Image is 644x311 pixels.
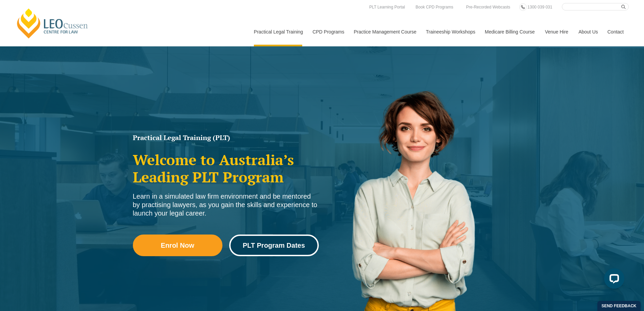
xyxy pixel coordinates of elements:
a: Enrol Now [133,235,222,256]
a: [PERSON_NAME] Centre for Law [15,7,90,39]
a: Contact [602,17,629,46]
a: PLT Learning Portal [367,3,407,11]
a: Book CPD Programs [414,3,455,11]
a: Practical Legal Training [249,17,308,46]
a: 1300 039 031 [526,3,554,11]
a: About Us [573,17,602,46]
a: Practice Management Course [349,17,421,46]
a: Medicare Billing Course [480,17,540,46]
span: Enrol Now [161,242,194,249]
a: CPD Programs [307,17,349,46]
h2: Welcome to Australia’s Leading PLT Program [133,151,319,185]
div: Learn in a simulated law firm environment and be mentored by practising lawyers, as you gain the ... [133,192,319,218]
a: Traineeship Workshops [421,17,480,46]
a: Pre-Recorded Webcasts [464,3,512,11]
span: 1300 039 031 [527,5,552,9]
h1: Practical Legal Training (PLT) [133,134,319,141]
a: PLT Program Dates [229,235,319,256]
iframe: LiveChat chat widget [599,266,627,294]
span: PLT Program Dates [243,242,305,249]
a: Venue Hire [540,17,573,46]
